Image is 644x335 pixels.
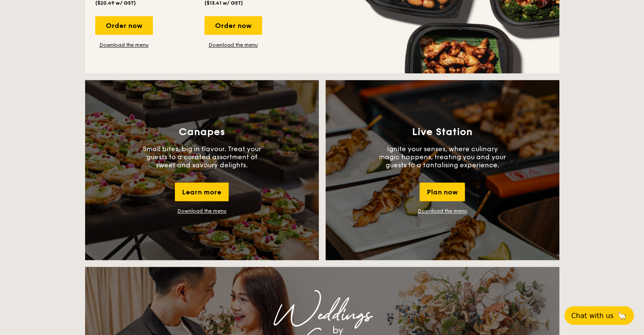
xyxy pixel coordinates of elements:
a: Download the menu [205,42,262,48]
div: Plan now [420,183,465,201]
div: Learn more [175,183,229,201]
div: Weddings [160,307,485,323]
a: Download the menu [418,208,467,214]
span: 🦙 [617,311,627,321]
div: Order now [205,16,262,35]
a: Download the menu [95,42,153,48]
button: Chat with us🦙 [564,306,634,325]
div: Order now [95,16,153,35]
span: Chat with us [571,312,614,320]
h3: Live Station [412,126,473,138]
h3: Canapes [179,126,225,138]
a: Download the menu [177,208,227,214]
p: Ignite your senses, where culinary magic happens, treating you and your guests to a tantalising e... [379,145,506,169]
p: Small bites, big in flavour. Treat your guests to a curated assortment of sweet and savoury delig... [138,145,265,169]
